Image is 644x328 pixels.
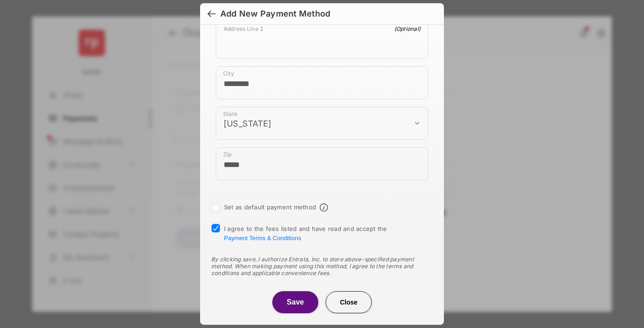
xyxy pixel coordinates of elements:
span: Default payment method info [320,203,328,212]
div: Add New Payment Method [220,9,330,19]
button: I agree to the fees listed and have read and accept the [224,235,301,242]
button: Close [326,291,372,313]
div: payment_method_screening[postal_addresses][locality] [216,66,428,99]
div: payment_method_screening[postal_addresses][postalCode] [216,147,428,180]
div: By clicking save, I authorize Entrata, Inc. to store above-specified payment method. When making ... [211,256,433,276]
button: Save [272,291,318,313]
div: payment_method_screening[postal_addresses][administrativeArea] [216,107,428,140]
label: Set as default payment method [224,203,316,211]
span: I agree to the fees listed and have read and accept the [224,225,387,242]
div: payment_method_screening[postal_addresses][addressLine2] [216,21,428,59]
